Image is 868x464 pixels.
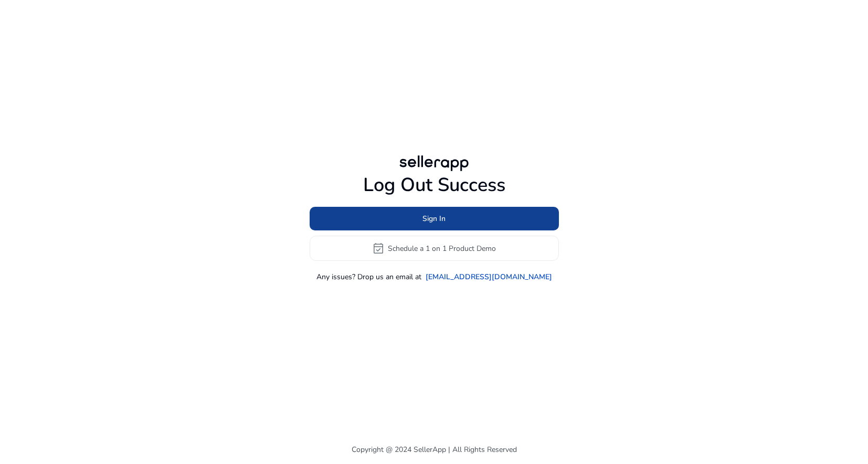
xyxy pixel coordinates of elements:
span: Sign In [422,213,446,224]
a: [EMAIL_ADDRESS][DOMAIN_NAME] [426,271,552,282]
button: event_availableSchedule a 1 on 1 Product Demo [310,236,559,261]
h1: Log Out Success [310,174,559,196]
p: Any issues? Drop us an email at [316,271,421,282]
span: event_available [372,242,385,255]
button: Sign In [310,207,559,230]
